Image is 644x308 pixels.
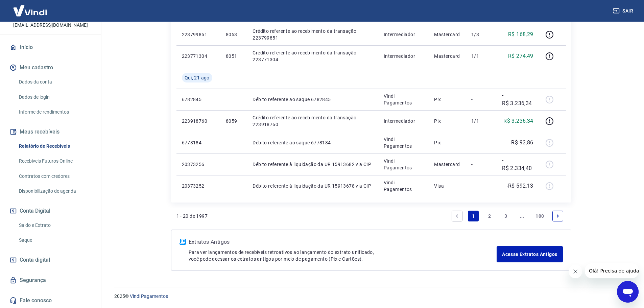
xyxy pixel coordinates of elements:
p: 1 - 20 de 1997 [176,213,208,219]
p: R$ 168,29 [508,30,533,39]
a: Recebíveis Futuros Online [16,154,93,168]
p: [EMAIL_ADDRESS][DOMAIN_NAME] [13,22,88,29]
a: Início [8,40,93,55]
a: Page 2 [484,211,495,221]
p: 8051 [226,53,242,60]
p: 6778184 [182,139,215,146]
a: Acesse Extratos Antigos [497,246,563,262]
p: Para ver lançamentos de recebíveis retroativos ao lançamento do extrato unificado, você pode aces... [189,249,497,262]
iframe: Mensagem da empresa [585,263,639,278]
p: R$ 3.236,34 [503,117,533,125]
button: Meus recebíveis [8,124,93,139]
p: Débito referente à liquidação da UR 15913678 via CIP [253,183,373,189]
p: Intermediador [384,31,424,38]
p: - [471,161,491,168]
p: Débito referente ao saque 6782845 [253,96,373,103]
a: Disponibilização de agenda [16,184,93,198]
a: Dados da conta [16,75,93,89]
p: Crédito referente ao recebimento da transação 223799851 [253,28,373,41]
p: 223799851 [182,31,215,38]
p: Intermediador [384,53,424,60]
p: Vindi Pagamentos [384,179,424,193]
p: Vindi Pagamentos [384,158,424,171]
p: Mastercard [434,53,460,60]
a: Saque [16,233,93,247]
p: Crédito referente ao recebimento da transação 223918760 [253,114,373,128]
a: Conta digital [8,253,93,267]
p: 223918760 [182,118,215,124]
p: Vindi Pagamentos [384,93,424,106]
p: 8059 [226,118,242,124]
p: - [471,183,491,189]
p: 6782845 [182,96,215,103]
p: 20373252 [182,183,215,189]
p: 1/3 [471,31,491,38]
p: Intermediador [384,118,424,124]
iframe: Fechar mensagem [569,265,582,278]
p: 8053 [226,31,242,38]
a: Previous page [452,211,462,221]
ul: Pagination [449,208,566,224]
p: 1/1 [471,118,491,124]
button: Meu cadastro [8,60,93,75]
p: Mastercard [434,161,460,168]
a: Fale conosco [8,293,93,308]
a: Segurança [8,273,93,288]
img: ícone [180,239,186,245]
p: Pix [434,96,460,103]
a: Relatório de Recebíveis [16,139,93,153]
p: Débito referente à liquidação da UR 15913682 via CIP [253,161,373,168]
p: 1/1 [471,53,491,60]
button: Conta Digital [8,204,93,218]
span: Olá! Precisa de ajuda? [4,5,57,10]
a: Contratos com credores [16,169,93,183]
a: Page 3 [500,211,511,221]
button: Sair [612,5,636,17]
a: Dados de login [16,90,93,104]
p: 2025 © [114,293,628,300]
p: Visa [434,183,460,189]
p: -R$ 592,13 [507,182,533,190]
p: Vindi Pagamentos [384,136,424,149]
p: -R$ 93,86 [510,139,533,147]
p: R$ 274,49 [508,52,533,60]
span: Qui, 21 ago [185,74,210,81]
p: Pix [434,118,460,124]
span: Conta digital [20,255,50,265]
p: - [471,139,491,146]
p: 223771304 [182,53,215,60]
p: Pix [434,139,460,146]
p: -R$ 2.334,40 [502,156,533,172]
p: Extratos Antigos [189,238,497,246]
a: Page 100 [533,211,547,221]
p: -R$ 3.236,34 [502,91,533,108]
p: Mastercard [434,31,460,38]
a: Vindi Pagamentos [130,293,168,299]
a: Informe de rendimentos [16,105,93,119]
p: Débito referente ao saque 6778184 [253,139,373,146]
a: Next page [552,211,563,221]
img: Vindi [8,0,52,21]
p: Crédito referente ao recebimento da transação 223771304 [253,49,373,63]
p: - [471,96,491,103]
a: Jump forward [517,211,527,221]
p: 20373256 [182,161,215,168]
iframe: Botão para abrir a janela de mensagens [617,281,639,303]
a: Page 1 is your current page [468,211,479,221]
a: Saldo e Extrato [16,218,93,232]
